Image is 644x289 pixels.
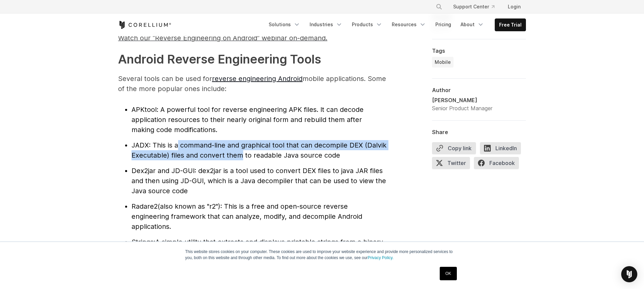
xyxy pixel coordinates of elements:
[435,59,451,66] span: Mobile
[131,202,362,231] span: (also known as "r2"): This is a free and open-source reverse engineering framework that can analy...
[131,167,195,175] span: Dex2jar and JD-GUI
[428,1,526,13] div: Navigation Menu
[432,142,476,154] button: Copy link
[131,238,155,246] span: Strings:
[432,157,474,172] a: Twitter
[131,141,149,149] span: JADX
[212,75,303,83] a: reverse engineering Android
[495,19,526,31] a: Free Trial
[265,18,304,31] a: Solutions
[432,57,453,68] a: Mobile
[432,157,470,169] span: Twitter
[433,1,445,13] button: Search
[118,52,321,67] strong: Android Reverse Engineering Tools
[131,167,386,195] span: : dex2jar is a tool used to convert DEX files to java JAR files and then using JD-GUI, which is a...
[118,74,386,94] p: Several tools can be used for mobile applications. Some of the more popular ones include:
[432,47,526,54] div: Tags
[480,142,521,154] span: LinkedIn
[474,157,523,172] a: Facebook
[448,1,500,13] a: Support Center
[368,255,393,260] a: Privacy Policy.
[457,18,488,31] a: About
[480,142,525,157] a: LinkedIn
[502,1,526,13] a: Login
[432,87,526,93] div: Author
[118,37,327,41] a: Watch our “Reverse Engineering on Android” webinar on-demand.
[131,141,386,159] span: : This is a command-line and graphical tool that can decompile DEX (Dalvik Executable) files and ...
[131,238,385,266] span: A simple utility that extracts and displays printable strings from a binary file. It can pull str...
[474,157,519,169] span: Facebook
[131,202,158,210] span: Radare2
[118,21,171,29] a: Corellium Home
[131,106,364,134] span: : A powerful tool for reverse engineering APK files. It can decode application resources to their...
[118,34,327,42] span: Watch our “Reverse Engineering on Android” webinar on-demand.
[265,18,526,31] div: Navigation Menu
[306,18,346,31] a: Industries
[131,106,157,114] span: APKtool
[440,267,457,280] a: OK
[431,18,455,31] a: Pricing
[621,266,637,282] div: Open Intercom Messenger
[432,129,526,135] div: Share
[185,249,459,261] p: This website stores cookies on your computer. These cookies are used to improve your website expe...
[348,18,386,31] a: Products
[432,96,492,104] div: [PERSON_NAME]
[388,18,430,31] a: Resources
[432,104,492,112] div: Senior Product Manager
